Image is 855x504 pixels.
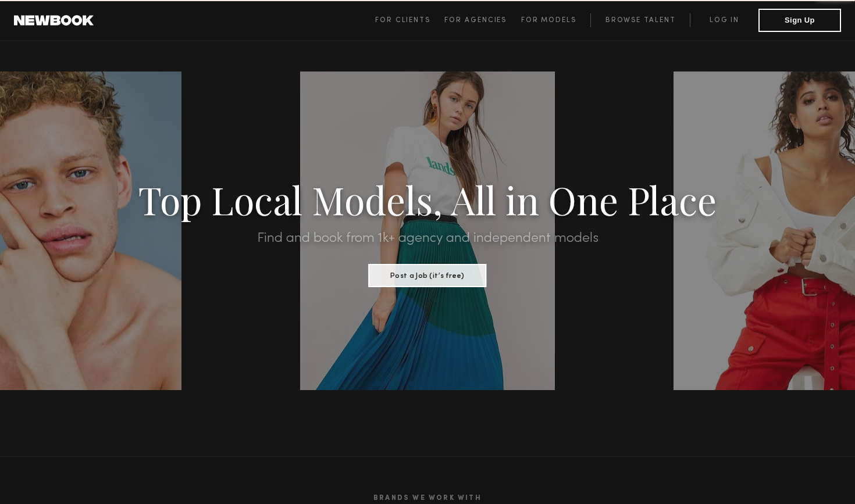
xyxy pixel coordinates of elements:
span: For Agencies [444,17,507,24]
a: For Clients [375,13,444,27]
a: Browse Talent [590,13,690,27]
a: Post a Job (it’s free) [369,268,487,281]
a: For Agencies [444,13,521,27]
h1: Top Local Models, All in One Place [64,181,791,217]
h2: Find and book from 1k+ agency and independent models [64,231,791,245]
span: For Clients [375,17,430,24]
button: Sign Up [758,9,841,32]
a: For Models [521,13,591,27]
a: Log in [690,13,758,27]
button: Post a Job (it’s free) [369,264,487,287]
span: For Models [521,17,576,24]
